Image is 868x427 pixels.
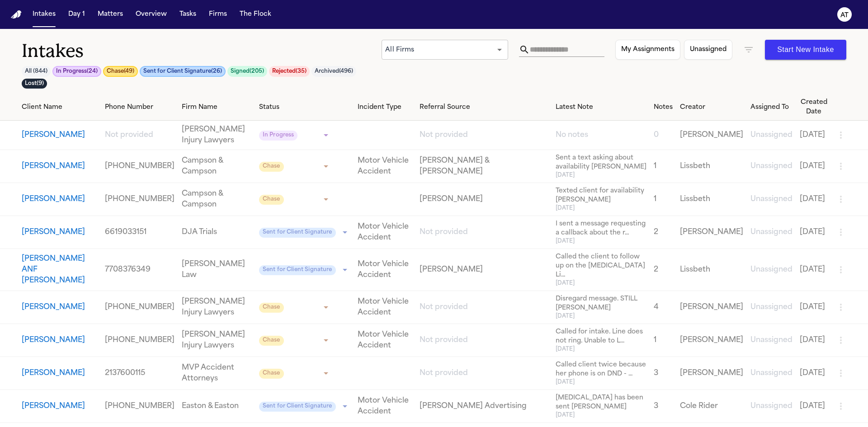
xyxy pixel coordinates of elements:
button: Rejected(35) [269,66,310,77]
span: 4 [654,304,659,311]
a: Overview [132,6,170,23]
a: View details for Micayah Latimer [358,155,412,177]
button: Sent for Client Signature(26) [140,66,226,77]
a: View details for Rodderick Stutts [105,302,175,313]
a: View details for Brandy Townsend [22,335,98,346]
button: Archived(496) [311,66,356,77]
span: [DATE] [556,412,646,419]
span: Unassigned [750,266,793,273]
a: The Flock [236,6,275,23]
div: Phone Number [105,103,175,112]
span: Chase [259,303,284,313]
span: 3 [654,403,658,410]
a: View details for Yamel Tavera [420,194,548,205]
span: Not provided [420,229,468,236]
a: View details for Najah Martin ANF Idris Martin [654,264,673,275]
span: Unassigned [750,370,793,377]
a: View details for Rodderick Stutts [750,302,793,313]
button: Start New Intake [765,40,846,60]
button: View details for Brian Dudaniec [22,130,85,141]
a: View details for Rodderick Stutts [22,302,98,313]
span: Unassigned [750,196,793,203]
a: View details for Toofan Namini [680,401,743,412]
span: 2 [654,229,658,236]
span: 0 [654,131,659,139]
a: View details for Brandy Townsend [358,329,412,351]
div: Firm Name [182,103,252,112]
a: View details for Esmina Monroy [750,368,793,379]
span: Sent a text asking about availability [PERSON_NAME] [556,154,646,172]
a: Day 1 [65,6,89,23]
a: View details for Javier Bernal [654,227,673,238]
span: Not provided [420,337,468,344]
button: Matters [94,6,127,23]
a: View details for Rodderick Stutts [358,296,412,318]
a: View details for Najah Martin ANF Idris Martin [420,264,548,275]
button: All (844) [22,66,51,77]
span: Unassigned [750,304,793,311]
button: Tasks [176,6,200,23]
button: My Assignments [615,40,680,60]
a: View details for Brian Dudaniec [750,130,793,141]
a: View details for Esmina Monroy [420,368,548,379]
a: View details for Brandy Townsend [556,328,646,353]
button: In Progress(24) [52,66,101,77]
a: View details for Najah Martin ANF Idris Martin [750,264,793,275]
span: Not provided [420,304,468,311]
a: View details for Esmina Monroy [680,368,743,379]
a: View details for Brian Dudaniec [654,130,673,141]
div: Client Name [22,103,98,112]
span: All Firms [385,47,414,53]
a: View details for Brian Dudaniec [680,130,743,141]
a: View details for Yamel Tavera [750,194,793,205]
a: View details for Micayah Latimer [22,161,98,172]
button: Chase(49) [103,66,138,77]
a: View details for Yamel Tavera [105,194,175,205]
h1: Intakes [22,40,382,62]
a: View details for Javier Bernal [750,227,793,238]
a: View details for Micayah Latimer [750,161,793,172]
a: View details for Micayah Latimer [105,161,175,172]
div: Update intake status [259,400,350,413]
a: View details for Yamel Tavera [22,194,98,205]
span: Sent for Client Signature [259,228,336,238]
span: [DATE] [556,313,646,320]
span: [DATE] [556,379,646,386]
span: Unassigned [750,337,793,344]
img: Finch Logo [11,10,22,19]
span: Unassigned [750,403,793,410]
a: View details for Najah Martin ANF Idris Martin [556,253,646,287]
a: View details for Esmina Monroy [105,368,175,379]
a: View details for Toofan Namini [750,401,793,412]
div: Assigned To [750,103,793,112]
a: View details for Brian Dudaniec [556,130,646,141]
button: Firms [205,6,231,23]
div: Referral Source [420,103,548,112]
span: No notes [556,131,588,139]
span: Called the client to follow up on the [MEDICAL_DATA] Li... [556,253,646,280]
a: View details for Rodderick Stutts [680,302,743,313]
span: 1 [654,196,656,203]
span: Called client twice because her phone is on DND - ... [556,361,646,379]
span: 1 [654,337,656,344]
a: View details for Yamel Tavera [800,194,828,205]
a: View details for Micayah Latimer [654,161,673,172]
span: Unassigned [750,229,793,236]
button: View details for Brandy Townsend [22,335,85,346]
a: View details for Brian Dudaniec [22,130,98,141]
button: View details for Yamel Tavera [22,194,85,205]
span: [MEDICAL_DATA] has been sent [PERSON_NAME] [556,394,646,412]
button: View details for Esmina Monroy [22,368,85,379]
a: View details for Brandy Townsend [420,335,548,346]
a: View details for Toofan Namini [182,401,252,412]
button: Unassigned [684,40,732,60]
a: View details for Micayah Latimer [420,155,548,177]
span: Chase [259,369,284,379]
div: Status [259,103,350,112]
span: 2 [654,266,658,273]
span: [DATE] [556,238,646,245]
a: View details for Yamel Tavera [182,188,252,210]
a: View details for Najah Martin ANF Idris Martin [182,259,252,281]
a: View details for Brian Dudaniec [105,130,175,141]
